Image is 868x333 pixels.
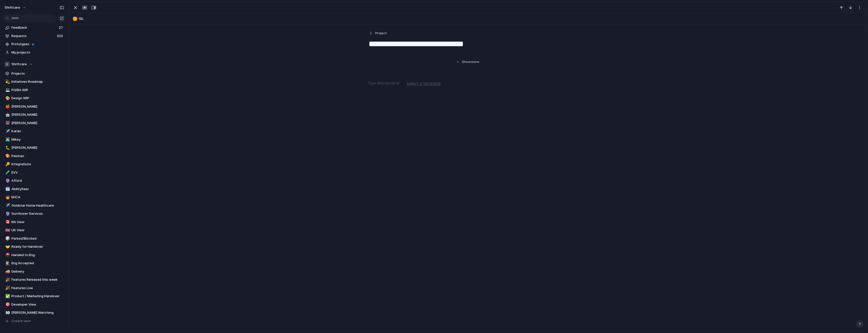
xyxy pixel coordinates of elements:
div: 🚚 [5,269,9,274]
a: 🗓️AbilitySeer [3,185,66,193]
span: Product / Marketing Handover [11,294,64,299]
div: 🧪 [5,170,9,175]
a: Requests323 [3,32,66,40]
div: 🤖[PERSON_NAME] [3,111,66,119]
span: [PERSON_NAME] Watching [11,310,64,315]
span: shiftcare [5,5,20,10]
span: AbilitySeer [11,187,64,192]
button: 🐛 [5,145,10,150]
button: Shiftcare [3,60,66,68]
button: 🔑 [5,162,10,167]
span: Delivery [11,269,64,274]
a: ✅Product / Marketing Handover [3,292,66,300]
button: 🚚 [5,269,10,274]
a: 🔮Sunflower Services [3,210,66,218]
a: 🧪EVV [3,169,66,176]
span: [PERSON_NAME] [11,145,64,150]
span: My projects [11,50,64,55]
a: 🎉Features Live [3,284,66,292]
span: Design WIP [11,96,64,101]
span: Parked/Blocked [11,236,64,241]
div: ⛑️Handed to Eng. [3,251,66,259]
button: SIL [71,15,864,23]
span: PO/BA WIP [11,88,64,93]
a: 🎯Developer View [3,301,66,308]
span: Sunflower Services [11,211,64,216]
span: Features Live [11,286,64,291]
a: 🐛[PERSON_NAME] [3,144,66,152]
button: 🤝 [5,244,10,249]
span: Shiftcare [11,62,27,67]
div: 🎲 [5,236,9,241]
a: 🎨Design WIP [3,94,66,102]
div: 🎯 [5,302,9,307]
div: 👨‍💻 [5,137,9,142]
button: 🇨🇦 [5,220,10,225]
a: 👀[PERSON_NAME] Watching [3,309,66,317]
button: 🎨 [5,96,10,101]
a: My projects [3,49,66,56]
div: 🔑Integrations [3,160,66,168]
span: UK View [11,228,64,233]
span: EVV [11,170,64,175]
span: Eng Accepted [11,261,64,266]
div: 🎉 [5,285,9,291]
span: Project [375,31,387,36]
button: 👨‍🏭 [5,261,10,266]
button: 🇬🇧 [5,228,10,233]
a: 💻PO/BA WIP [3,86,66,94]
span: Prototypes [11,42,64,47]
a: 🐻[PERSON_NAME] [3,119,66,127]
span: Integrations [11,162,64,167]
a: 🤝Ready for Handover [3,243,66,251]
div: 🗓️ [5,186,9,192]
button: 💻 [5,88,10,93]
span: Features Released this week [11,277,64,282]
span: Goldstar Home Healthcare [11,203,64,208]
div: 🧒 [5,194,9,200]
a: 🔮Afford [3,177,66,185]
div: 🇨🇦 [5,219,9,225]
button: 🧒 [5,195,10,200]
a: ✈️Karan [3,127,66,135]
span: Projects [11,71,64,76]
div: ✅ [5,293,9,299]
a: 🇨🇦NA View [3,218,66,226]
span: EHCA [11,195,64,200]
button: 🔮 [5,211,10,216]
a: ✈️Goldstar Home Healthcare [3,202,66,209]
button: 🤖 [5,112,10,117]
a: Feedback27 [3,24,66,31]
button: 💫 [5,79,10,84]
a: Projects [3,70,66,77]
span: Peishan [11,154,64,159]
span: 323 [57,34,64,39]
span: Handed to Eng. [11,253,64,258]
span: more [471,59,479,64]
a: 🍎[PERSON_NAME] [3,103,66,110]
div: 🎨 [5,95,9,101]
span: NA View [11,220,64,225]
button: 🔮 [5,178,10,183]
div: 👨‍🏭Eng Accepted [3,259,66,267]
button: 🎨 [5,154,10,159]
span: 27 [59,25,64,30]
a: 🎉Features Released this week [3,276,66,284]
div: 🍎 [5,104,9,109]
span: Mikey [11,137,64,142]
a: 🧒EHCA [3,193,66,201]
div: ✈️ [5,128,9,134]
a: 🎨Peishan [3,152,66,160]
span: [PERSON_NAME] [11,121,64,126]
